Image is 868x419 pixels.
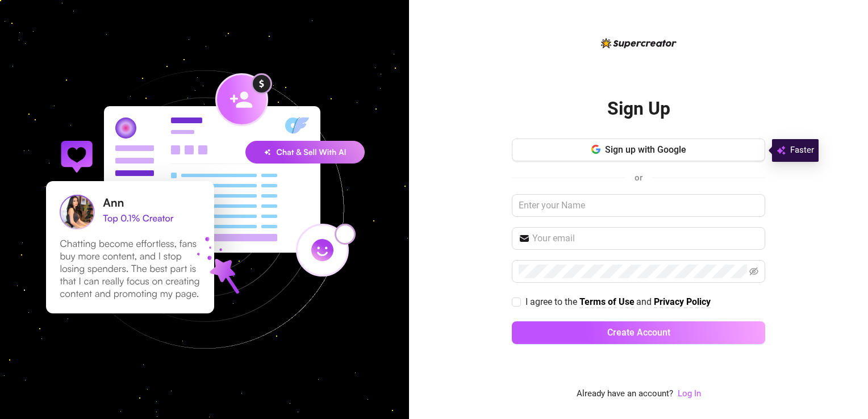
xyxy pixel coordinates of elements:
a: Privacy Policy [654,296,711,308]
button: Create Account [512,321,765,344]
h2: Sign Up [607,97,670,120]
a: Log In [678,388,701,399]
span: I agree to the [525,296,579,307]
input: Your email [532,232,758,245]
span: Faster [790,144,814,157]
a: Terms of Use [579,296,635,308]
span: Already have an account? [577,387,673,401]
span: Sign up with Google [605,144,686,155]
span: or [635,173,642,183]
img: signup-background-D0MIrEPF.svg [8,13,401,406]
button: Sign up with Google [512,139,765,161]
img: logo-BBDzfeDw.svg [601,38,677,48]
span: eye-invisible [749,267,758,276]
img: svg%3e [777,144,786,157]
a: Log In [678,387,701,401]
span: and [636,296,654,307]
strong: Terms of Use [579,296,635,307]
strong: Privacy Policy [654,296,711,307]
span: Create Account [607,327,670,338]
input: Enter your Name [512,194,765,217]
